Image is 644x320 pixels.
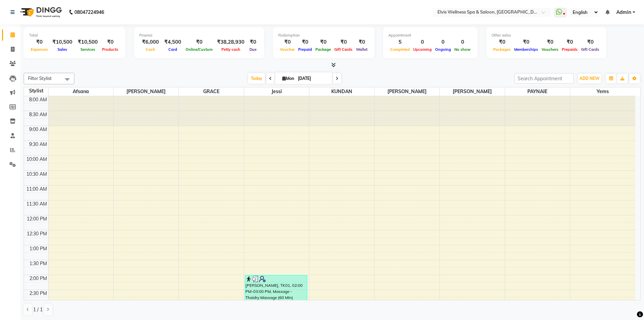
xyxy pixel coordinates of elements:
[144,47,157,52] span: Cash
[25,200,48,208] div: 11:30 AM
[167,47,179,52] span: Card
[579,47,601,52] span: Gift Cards
[50,38,75,46] div: ₹10,500
[28,111,48,118] div: 8:30 AM
[162,38,184,46] div: ₹4,500
[139,33,259,38] div: Finance
[388,33,472,38] div: Appointment
[433,47,453,52] span: Ongoing
[314,38,333,46] div: ₹0
[28,290,48,297] div: 2:30 PM
[25,186,48,193] div: 11:00 AM
[512,38,540,46] div: ₹0
[278,47,296,52] span: Voucher
[49,87,114,96] span: Afsana
[296,38,314,46] div: ₹0
[540,47,560,52] span: Vouchers
[25,230,48,237] div: 12:30 PM
[139,38,162,46] div: ₹6,000
[220,47,242,52] span: Petty cash
[411,47,433,52] span: Upcoming
[388,38,411,46] div: 5
[333,47,354,52] span: Gift Cards
[296,73,330,84] input: 2025-09-01
[296,47,314,52] span: Prepaid
[375,87,439,96] span: [PERSON_NAME]
[540,38,560,46] div: ₹0
[492,47,512,52] span: Packages
[354,47,369,52] span: Wallet
[25,215,48,222] div: 12:00 PM
[33,306,43,313] span: 1 / 1
[278,33,369,38] div: Redemption
[184,38,214,46] div: ₹0
[114,87,178,96] span: [PERSON_NAME]
[560,38,579,46] div: ₹0
[388,47,411,52] span: Completed
[248,47,258,52] span: Due
[354,38,369,46] div: ₹0
[79,47,97,52] span: Services
[247,38,259,46] div: ₹0
[28,260,48,267] div: 1:30 PM
[25,156,48,163] div: 10:00 AM
[492,33,601,38] div: Other sales
[278,38,296,46] div: ₹0
[25,171,48,178] div: 10:30 AM
[560,47,579,52] span: Prepaids
[248,73,265,84] span: Today
[333,38,354,46] div: ₹0
[453,38,472,46] div: 0
[100,38,120,46] div: ₹0
[492,38,512,46] div: ₹0
[28,245,48,252] div: 1:00 PM
[433,38,453,46] div: 0
[512,47,540,52] span: Memberships
[453,47,472,52] span: No show
[214,38,247,46] div: ₹38,28,930
[314,47,333,52] span: Package
[515,73,574,84] input: Search Appointment
[75,38,100,46] div: ₹10,500
[29,33,120,38] div: Total
[28,126,48,133] div: 9:00 AM
[244,87,309,96] span: jessi
[100,47,120,52] span: Products
[281,76,296,81] span: Mon
[245,275,307,304] div: [PERSON_NAME], TK01, 02:00 PM-03:00 PM, Massage - Thaidry Massage (60 Min)
[179,87,244,96] span: GRACE
[184,47,214,52] span: Online/Custom
[28,96,48,103] div: 8:00 AM
[17,3,64,22] img: logo
[74,3,104,22] b: 08047224946
[28,141,48,148] div: 9:30 AM
[24,87,48,94] div: Stylist
[579,38,601,46] div: ₹0
[570,87,636,96] span: yems
[578,74,601,83] button: ADD NEW
[616,9,631,16] span: Admin
[28,76,52,81] span: Filter Stylist
[29,38,50,46] div: ₹0
[56,47,69,52] span: Sales
[579,76,599,81] span: ADD NEW
[505,87,570,96] span: PAYNAIE
[411,38,433,46] div: 0
[440,87,505,96] span: [PERSON_NAME]
[309,87,374,96] span: KUNDAN
[28,275,48,282] div: 2:00 PM
[29,47,50,52] span: Expenses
